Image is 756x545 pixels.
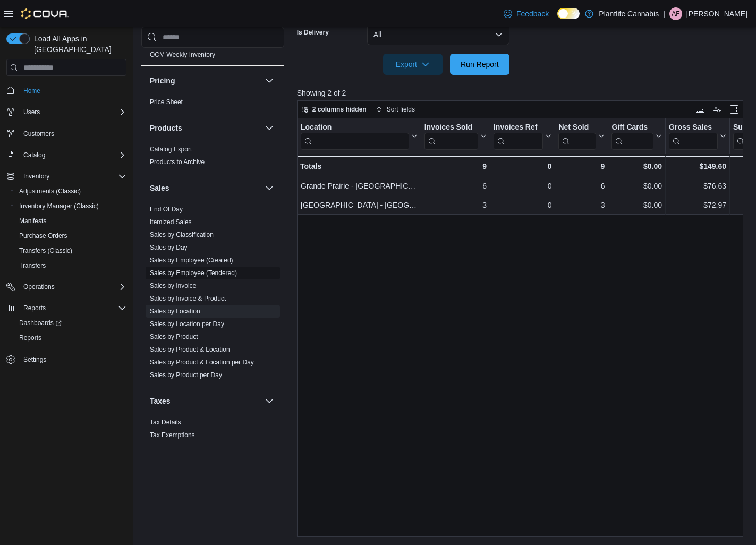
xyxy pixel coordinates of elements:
[424,123,486,150] button: Invoices Sold
[389,54,436,75] span: Export
[15,317,126,329] span: Dashboards
[611,123,662,150] button: Gift Cards
[150,206,183,213] a: End Of Day
[19,170,54,183] button: Inventory
[15,244,126,257] span: Transfers (Classic)
[611,123,653,133] div: Gift Cards
[301,180,418,192] div: Grande Prairie - [GEOGRAPHIC_DATA]
[516,8,549,19] span: Feedback
[672,7,679,20] span: AF
[150,282,196,289] a: Sales by Invoice
[558,123,596,150] div: Net Sold
[297,28,329,37] label: Is Delivery
[19,187,81,195] span: Adjustments (Classic)
[150,269,237,277] span: Sales by Employee (Tendered)
[424,199,486,211] div: 3
[11,214,131,228] button: Manifests
[494,123,543,150] div: Invoices Ref
[150,205,183,214] span: End Of Day
[150,98,183,106] a: Price Sheet
[669,160,726,173] div: $149.60
[424,123,478,133] div: Invoices Sold
[150,396,171,406] h3: Taxes
[23,130,54,138] span: Customers
[19,149,126,161] span: Catalog
[19,280,126,293] span: Operations
[19,353,126,366] span: Settings
[150,419,181,426] a: Tax Details
[387,105,415,114] span: Sort fields
[599,7,659,20] p: Plantlife Cannabis
[15,185,126,198] span: Adjustments (Classic)
[23,87,40,95] span: Home
[15,229,72,242] a: Purchase Orders
[150,320,224,328] span: Sales by Location per Day
[2,126,131,141] button: Customers
[141,96,284,113] div: Pricing
[150,75,261,86] button: Pricing
[19,106,126,118] span: Users
[686,7,747,20] p: [PERSON_NAME]
[150,307,200,316] span: Sales by Location
[263,182,276,194] button: Sales
[19,106,44,118] button: Users
[19,261,46,270] span: Transfers
[11,258,131,273] button: Transfers
[150,320,224,328] a: Sales by Location per Day
[150,158,205,166] a: Products to Archive
[15,317,66,329] a: Dashboards
[150,295,226,302] a: Sales by Invoice & Product
[150,75,175,86] h3: Pricing
[15,259,50,272] a: Transfers
[150,308,200,315] a: Sales by Location
[150,183,261,193] button: Sales
[150,359,254,366] a: Sales by Product & Location per Day
[150,431,195,439] a: Tax Exemptions
[15,229,126,242] span: Purchase Orders
[11,199,131,214] button: Inventory Manager (Classic)
[150,282,196,290] span: Sales by Invoice
[2,148,131,163] button: Catalog
[19,170,126,183] span: Inventory
[15,331,126,344] span: Reports
[19,319,62,327] span: Dashboards
[21,8,69,19] img: Cova
[150,418,181,427] span: Tax Details
[150,183,169,193] h3: Sales
[669,123,726,150] button: Gross Sales
[424,160,486,173] div: 9
[558,180,605,192] div: 6
[2,82,131,98] button: Home
[141,203,284,386] div: Sales
[150,256,233,265] span: Sales by Employee (Created)
[461,59,499,70] span: Run Report
[19,302,50,314] button: Reports
[19,127,126,140] span: Customers
[558,123,605,150] button: Net Sold
[424,123,478,150] div: Invoices Sold
[300,160,418,173] div: Totals
[312,105,367,114] span: 2 columns hidden
[23,108,40,116] span: Users
[669,180,726,192] div: $76.63
[263,122,276,134] button: Products
[150,50,215,59] span: OCM Weekly Inventory
[557,8,580,19] input: Dark Mode
[669,7,682,20] div: Alyson Flowers
[15,215,50,227] a: Manifests
[15,259,126,272] span: Transfers
[263,395,276,407] button: Taxes
[15,331,46,344] a: Reports
[150,231,214,239] a: Sales by Classification
[669,199,726,211] div: $72.97
[150,218,192,226] a: Itemized Sales
[2,352,131,367] button: Settings
[19,217,46,225] span: Manifests
[150,371,222,379] span: Sales by Product per Day
[2,105,131,120] button: Users
[6,78,126,395] nav: Complex example
[30,33,126,55] span: Load All Apps in [GEOGRAPHIC_DATA]
[611,123,653,150] div: Gift Card Sales
[263,74,276,87] button: Pricing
